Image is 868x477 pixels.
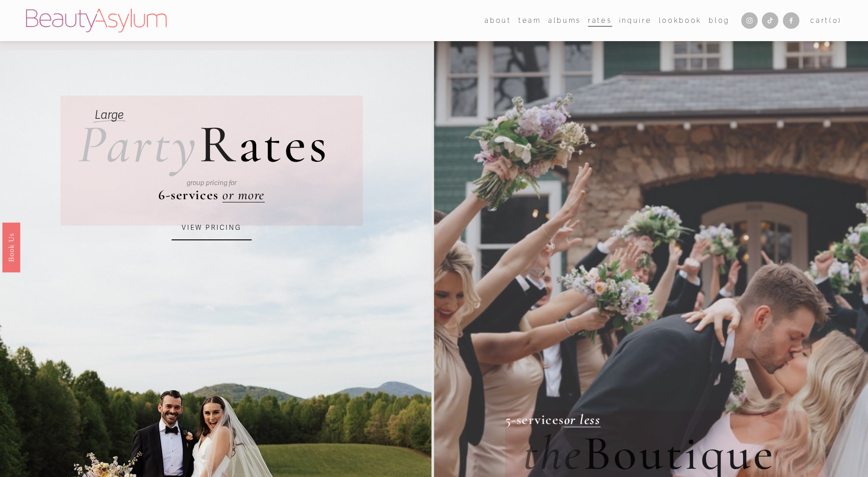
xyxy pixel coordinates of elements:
[833,16,839,24] span: 0
[505,411,564,428] strong: 5-services
[172,216,252,240] a: VIEW PRICING
[187,179,237,187] em: group pricing for
[709,14,730,27] a: Blog
[199,112,238,177] span: R
[619,14,652,27] a: Inquire
[564,411,601,428] a: or less
[588,14,612,27] a: Rates
[741,12,758,29] a: Instagram
[78,118,330,171] h2: ates
[95,108,124,122] em: Large
[78,112,199,177] em: Party
[2,223,20,272] a: Book Us
[518,15,541,27] span: team
[548,14,581,27] a: albums
[762,12,778,29] a: TikTok
[485,15,511,27] span: about
[810,15,842,27] a: 0 items in cart
[783,12,799,29] a: Facebook
[485,14,511,27] a: folder dropdown
[829,16,842,24] span: ( )
[659,14,702,27] a: Lookbook
[26,9,167,32] img: Beauty Asylum | Bridal Hair &amp; Makeup Charlotte &amp; Atlanta
[518,14,541,27] a: folder dropdown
